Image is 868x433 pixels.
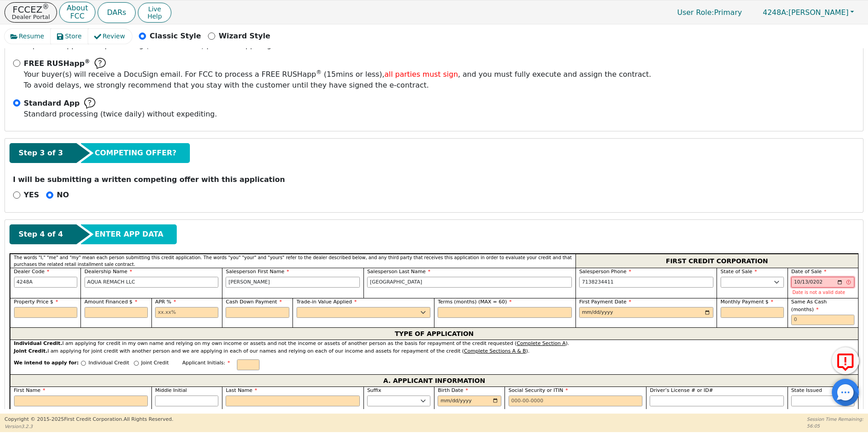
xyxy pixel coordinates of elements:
sup: ® [42,3,49,11]
input: YYYY-MM-DD [438,396,501,406]
p: Buyer 1 SSN Invalid Input [509,409,642,414]
span: Social Security or ITIN [509,387,568,393]
p: Date is not a valid date [793,290,854,295]
img: Help Bubble [94,58,106,69]
p: Classic Style [150,31,201,42]
strong: Individual Credit. [14,340,62,346]
span: Applicant Initials: [182,360,230,366]
span: Step 4 of 4 [19,229,63,240]
p: Dealer Portal [12,14,50,20]
p: Joint Credit [141,359,169,367]
button: Store [51,29,89,44]
span: Date of Sale [791,269,826,275]
span: Resume [19,32,44,41]
span: 4248A: [763,8,788,17]
sup: ® [85,58,90,65]
p: 56:05 [807,423,863,429]
span: We intend to apply for: [14,359,79,374]
span: State of Sale [721,269,757,275]
span: Same As Cash (months) [791,299,827,312]
sup: ® [316,69,321,75]
span: FIRST CREDIT CORPORATION [666,255,768,267]
span: Salesperson Phone [579,269,631,275]
span: Step 3 of 3 [19,148,63,158]
p: Individual Credit [89,359,129,367]
span: [PERSON_NAME] [763,8,849,17]
p: I will be submitting a written competing offer with this application [13,174,855,185]
p: Copyright © 2015- 2025 First Credit Corporation. [5,416,173,424]
span: Birth Date [438,387,468,393]
button: 4248A:[PERSON_NAME] [753,5,863,19]
u: Complete Section A [517,340,566,346]
span: Trade-in Value Applied [297,299,357,305]
p: NO [57,190,69,200]
span: Monthly Payment $ [721,299,774,305]
p: FCCEZ [12,5,50,14]
input: 000-00-0000 [509,396,643,406]
span: COMPETING OFFER? [94,148,176,158]
p: Primary [668,4,751,21]
button: DARs [98,2,136,23]
span: State Issued [791,387,822,393]
button: LiveHelp [138,3,171,23]
span: First Payment Date [579,299,631,305]
div: The words "I," "me" and "my" mean each person submitting this credit application. The words "you"... [10,254,576,268]
span: Driver’s License # or ID# [650,387,713,393]
input: YYYY-MM-DD [791,277,854,288]
u: Complete Sections A & B [464,348,526,354]
span: ENTER APP DATA [94,229,163,240]
span: Your buyer(s) will receive a DocuSign email. For FCC to process a FREE RUSHapp ( 15 mins or less)... [24,70,651,79]
span: Middle Initial [155,387,187,393]
span: A. APPLICANT INFORMATION [383,375,485,386]
span: Store [65,32,82,41]
span: Salesperson First Name [226,269,289,275]
span: Standard App [24,98,80,109]
input: xx.xx% [155,307,218,318]
button: FCCEZ®Dealer Portal [5,2,57,23]
img: Help Bubble [84,98,95,109]
div: I am applying for joint credit with another person and we are applying in each of our names and r... [14,348,855,355]
strong: Joint Credit. [14,348,47,354]
button: Report Error to FCC [832,347,859,374]
span: all parties must sign [384,70,458,79]
p: YES [24,190,39,200]
span: First Name [14,387,46,393]
span: Dealer Code [14,269,49,275]
p: FCC [66,13,88,20]
span: Suffix [367,387,381,393]
span: Cash Down Payment [226,299,282,305]
span: To avoid delays, we strongly recommend that you stay with the customer until they have signed the... [24,69,651,91]
input: YYYY-MM-DD [579,307,713,318]
span: FREE RUSHapp [24,59,90,68]
span: User Role : [677,8,714,17]
span: Help [147,13,162,20]
span: Review [103,32,125,41]
button: Review [88,29,132,44]
p: Wizard Style [219,31,270,42]
span: APR % [155,299,176,305]
input: 303-867-5309 x104 [579,277,713,288]
span: Last Name [226,387,257,393]
span: Salesperson Last Name [367,269,430,275]
button: Resume [5,29,51,44]
input: 0 [791,315,854,326]
p: About [66,5,88,12]
button: AboutFCC [59,2,95,23]
span: TYPE OF APPLICATION [395,328,474,340]
span: Terms (months) (MAX = 60) [438,299,507,305]
a: User Role:Primary [668,4,751,21]
p: Version 3.2.3 [5,423,173,430]
span: Property Price $ [14,299,58,305]
div: I am applying for credit in my own name and relying on my own income or assets and not the income... [14,340,855,348]
span: Standard processing (twice daily) without expediting. [24,110,217,118]
span: All Rights Reserved. [123,416,173,422]
span: Live [147,5,162,13]
span: Dealership Name [85,269,132,275]
p: Session Time Remaining: [807,416,863,423]
span: Amount Financed $ [85,299,137,305]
